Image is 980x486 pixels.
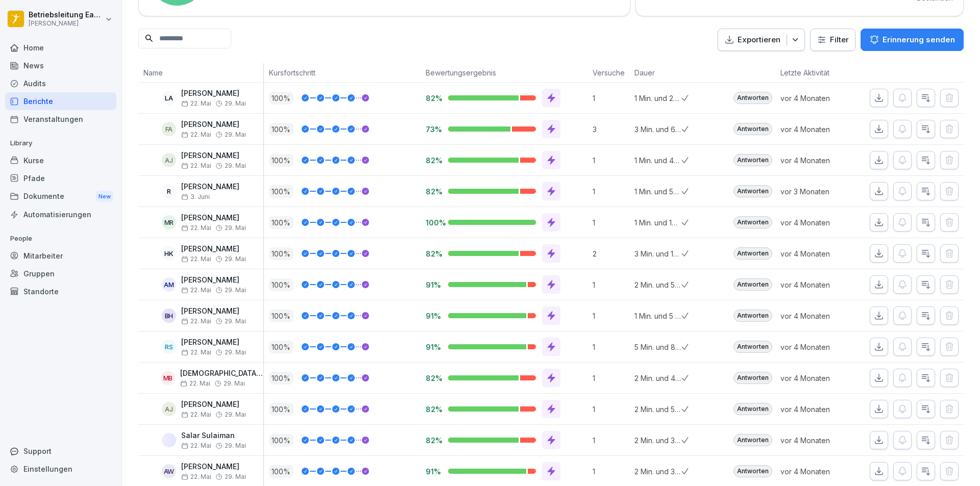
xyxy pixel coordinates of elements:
[426,249,440,259] p: 82%
[96,191,113,202] div: New
[634,248,681,259] p: 3 Min. und 19 Sek.
[225,131,246,138] span: 29. Mai
[733,434,772,446] div: Antworten
[5,169,116,187] a: Pfade
[181,193,210,200] span: 3. Juni
[5,57,116,74] a: News
[5,283,116,300] a: Standorte
[181,245,246,253] p: [PERSON_NAME]
[593,186,629,197] p: 1
[181,287,211,294] span: 22. Mai
[162,433,176,447] img: yvey6eay50i5ncrsp41szf0q.png
[811,29,855,51] button: Filter
[5,187,116,206] a: DokumenteNew
[162,153,176,167] div: AJ
[593,342,629,352] p: 1
[181,431,246,440] p: Salar Sulaiman
[269,372,293,385] p: 100 %
[634,67,676,78] p: Dauer
[5,151,116,169] a: Kurse
[269,123,293,136] p: 100 %
[780,279,854,290] p: vor 4 Monaten
[426,280,440,290] p: 91%
[733,278,772,291] div: Antworten
[426,93,440,103] p: 82%
[780,186,854,197] p: vor 3 Monaten
[181,442,211,449] span: 22. Mai
[181,224,211,232] span: 22. Mai
[225,287,246,294] span: 29. Mai
[780,217,854,228] p: vor 4 Monaten
[181,214,246,222] p: [PERSON_NAME]
[269,434,293,447] p: 100 %
[5,265,116,283] a: Gruppen
[162,464,176,478] div: AW
[225,100,246,107] span: 29. Mai
[5,206,116,223] a: Automatisierungen
[733,403,772,415] div: Antworten
[780,373,854,383] p: vor 4 Monaten
[733,216,772,228] div: Antworten
[426,373,440,383] p: 82%
[5,39,116,57] div: Home
[5,110,116,128] a: Veranstaltungen
[181,338,246,347] p: [PERSON_NAME]
[593,435,629,446] p: 1
[269,67,415,78] p: Kursfortschritt
[738,34,780,46] p: Exportieren
[162,184,176,198] div: R
[780,466,854,477] p: vor 4 Monaten
[593,311,629,321] p: 1
[269,216,293,229] p: 100 %
[634,155,681,166] p: 1 Min. und 48 Sek.
[225,162,246,169] span: 29. Mai
[634,186,681,197] p: 1 Min. und 57 Sek.
[634,373,681,383] p: 2 Min. und 48 Sek.
[5,442,116,460] div: Support
[269,247,293,260] p: 100 %
[426,156,440,165] p: 82%
[181,349,211,356] span: 22. Mai
[733,247,772,260] div: Antworten
[426,124,440,134] p: 73%
[861,29,964,51] button: Erinnerung senden
[634,311,681,321] p: 1 Min. und 5 Sek.
[426,311,440,321] p: 91%
[225,255,246,263] span: 29. Mai
[733,185,772,197] div: Antworten
[634,404,681,415] p: 2 Min. und 58 Sek.
[162,122,176,136] div: FA
[269,185,293,198] p: 100 %
[269,154,293,167] p: 100 %
[181,307,246,316] p: [PERSON_NAME]
[593,217,629,228] p: 1
[780,248,854,259] p: vor 4 Monaten
[593,404,629,415] p: 1
[181,183,239,191] p: [PERSON_NAME]
[593,155,629,166] p: 1
[181,131,211,138] span: 22. Mai
[181,255,211,263] span: 22. Mai
[780,404,854,415] p: vor 4 Monaten
[718,29,805,52] button: Exportieren
[269,403,293,416] p: 100 %
[5,92,116,110] div: Berichte
[162,402,176,416] div: AJ
[634,435,681,446] p: 2 Min. und 32 Sek.
[225,411,246,418] span: 29. Mai
[780,311,854,321] p: vor 4 Monaten
[181,473,211,480] span: 22. Mai
[162,277,176,292] div: AM
[426,467,440,476] p: 91%
[593,124,629,135] p: 3
[634,342,681,352] p: 5 Min. und 8 Sek.
[180,369,263,378] p: [DEMOGRAPHIC_DATA][PERSON_NAME]
[269,92,293,105] p: 100 %
[5,247,116,265] div: Mitarbeiter
[426,342,440,352] p: 91%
